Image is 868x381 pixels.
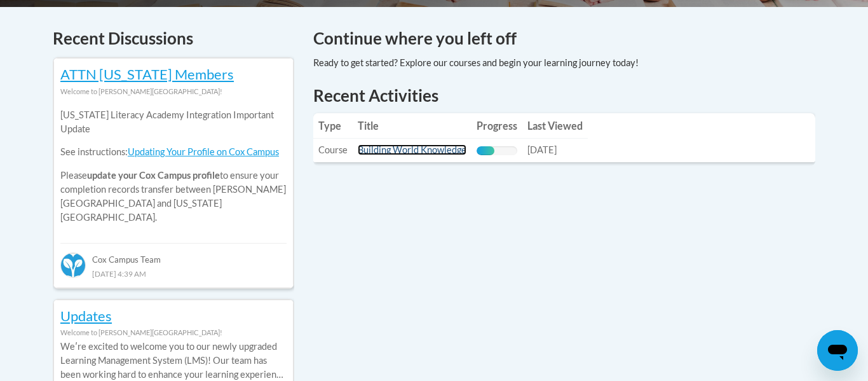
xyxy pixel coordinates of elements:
div: Progress, % [477,146,494,155]
th: Progress [471,113,522,139]
div: Please to ensure your completion records transfer between [PERSON_NAME][GEOGRAPHIC_DATA] and [US_... [60,99,287,234]
h4: Continue where you left off [313,26,815,51]
a: ATTN [US_STATE] Members [60,66,234,83]
th: Type [313,113,353,139]
div: Welcome to [PERSON_NAME][GEOGRAPHIC_DATA]! [60,85,287,99]
th: Last Viewed [522,113,588,139]
a: Updating Your Profile on Cox Campus [128,146,279,157]
span: Course [318,144,348,155]
img: Cox Campus Team [60,253,86,278]
div: [DATE] 4:39 AM [60,267,287,281]
h1: Recent Activities [313,84,815,107]
a: Updates [60,307,112,324]
a: Building World Knowledge [358,144,466,155]
div: Welcome to [PERSON_NAME][GEOGRAPHIC_DATA]! [60,326,287,340]
iframe: Button to launch messaging window [817,330,858,371]
div: Cox Campus Team [60,243,287,266]
p: See instructions: [60,145,287,159]
span: [DATE] [527,144,557,155]
b: update your Cox Campus profile [87,170,220,181]
th: Title [353,113,471,139]
h4: Recent Discussions [53,26,294,51]
p: [US_STATE] Literacy Academy Integration Important Update [60,108,287,136]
